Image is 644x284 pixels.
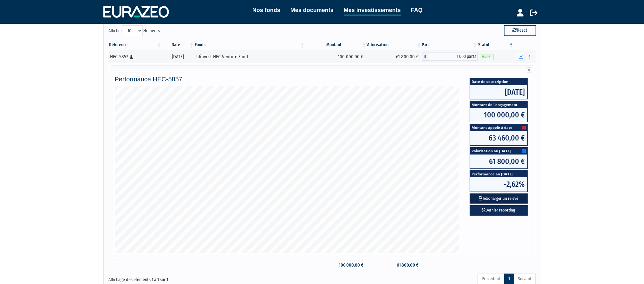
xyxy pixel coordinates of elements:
span: 1 000 parts [428,53,478,61]
i: [Français] Personne physique [130,55,133,59]
a: FAQ [411,6,423,15]
span: 61 800,00 € [470,155,527,168]
span: Montant de l'engagement [470,101,527,108]
th: Part: activer pour trier la colonne par ordre croissant [422,40,478,50]
select: Afficheréléments [122,25,143,36]
div: Idinvest HEC Venture Fund [196,54,303,60]
span: 63 460,00 € [470,131,527,145]
a: Mes documents [290,6,334,15]
div: B - Idinvest HEC Venture Fund [422,53,478,61]
div: HEC-5857 [110,54,159,60]
td: 61 800,00 € [367,260,422,271]
span: Montant appelé à date [470,124,527,131]
a: Mes investissements [344,6,401,16]
h4: Performance HEC-5857 [115,76,530,83]
td: 100 000,00 € [305,260,367,271]
th: Référence : activer pour trier la colonne par ordre croissant [108,40,162,50]
span: -2,62% [470,177,527,191]
span: Valorisation au [DATE] [470,148,527,155]
label: Afficher éléments [108,25,160,36]
td: 100 000,00 € [305,50,367,63]
th: Valorisation: activer pour trier la colonne par ordre croissant [367,40,422,50]
img: 1732889491-logotype_eurazeo_blanc_rvb.png [103,6,169,17]
div: [DATE] [164,54,192,60]
span: B [422,53,428,61]
th: Statut : activer pour trier la colonne par ordre d&eacute;croissant [478,40,514,50]
th: Date: activer pour trier la colonne par ordre croissant [162,40,194,50]
span: Date de souscription [470,78,527,85]
span: 100 000,00 € [470,108,527,122]
button: Télécharger un relevé [470,193,528,204]
th: Montant: activer pour trier la colonne par ordre croissant [305,40,367,50]
div: Affichage des éléments 1 à 1 sur 1 [108,273,281,283]
button: Reset [504,25,536,35]
a: Dernier reporting [470,205,528,216]
td: 61 800,00 € [367,50,422,63]
span: [DATE] [470,85,527,99]
a: Nos fonds [252,6,280,15]
span: Valide [480,54,494,60]
th: Fonds: activer pour trier la colonne par ordre croissant [194,40,305,50]
span: Performance au [DATE] [470,171,527,177]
